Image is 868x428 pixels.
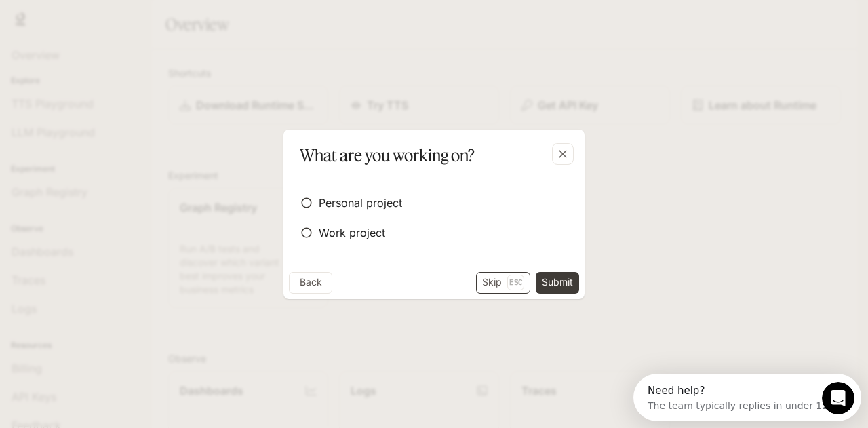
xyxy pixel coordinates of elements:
[536,272,579,294] button: Submit
[633,374,861,421] iframe: Intercom live chat discovery launcher
[14,22,201,37] div: The team typically replies in under 12h
[5,5,241,43] div: Open Intercom Messenger
[476,272,530,294] button: SkipEsc
[14,12,201,22] div: Need help?
[289,272,332,294] button: Back
[319,195,402,211] span: Personal project
[507,275,524,290] p: Esc
[319,225,385,241] span: Work project
[822,382,854,414] iframe: Intercom live chat
[300,143,475,168] p: What are you working on?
